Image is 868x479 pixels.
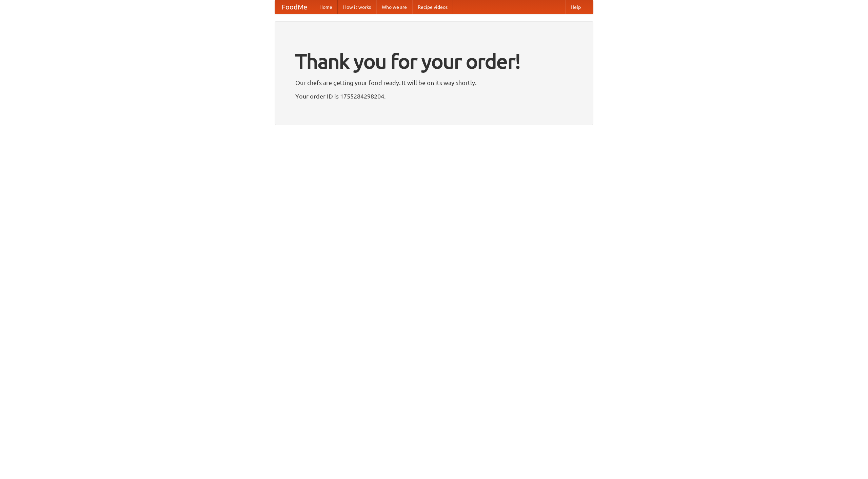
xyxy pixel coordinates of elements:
p: Your order ID is 1755284298204. [295,91,573,101]
a: Help [565,0,586,14]
a: Recipe videos [412,0,453,14]
p: Our chefs are getting your food ready. It will be on its way shortly. [295,78,573,88]
a: How it works [338,0,376,14]
a: Who we are [376,0,412,14]
a: FoodMe [275,0,314,14]
a: Home [314,0,338,14]
h1: Thank you for your order! [295,45,573,78]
